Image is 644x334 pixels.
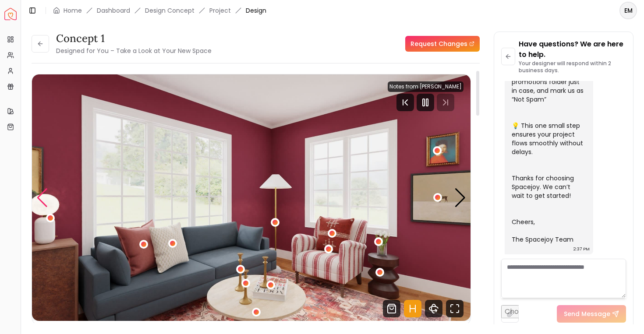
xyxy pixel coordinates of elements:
a: Home [64,6,82,15]
a: Project [209,6,231,15]
svg: Fullscreen [446,300,464,317]
img: Design Render 5 [32,74,471,321]
p: Your designer will respond within 2 business days. [519,60,626,74]
a: Request Changes [405,36,480,52]
a: Dashboard [97,6,130,15]
img: Spacejoy Logo [4,8,17,20]
div: Carousel [32,74,471,321]
li: Design Concept [145,6,195,15]
div: Notes from [PERSON_NAME] [388,81,464,92]
div: Previous slide [36,188,48,207]
nav: breadcrumb [53,6,266,15]
span: Design [246,6,266,15]
span: EM [620,3,636,18]
button: EM [619,2,637,19]
div: Next slide [454,188,466,207]
p: Have questions? We are here to help. [519,39,626,60]
svg: 360 View [425,300,442,317]
a: Spacejoy [4,8,17,20]
div: 2:37 PM [573,245,590,253]
svg: Pause [420,97,431,108]
svg: Shop Products from this design [383,300,400,317]
svg: Hotspots Toggle [404,300,421,317]
svg: Previous Track [396,94,414,111]
h3: concept 1 [56,32,212,46]
div: 5 / 6 [32,74,471,321]
small: Designed for You – Take a Look at Your New Space [56,46,212,55]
